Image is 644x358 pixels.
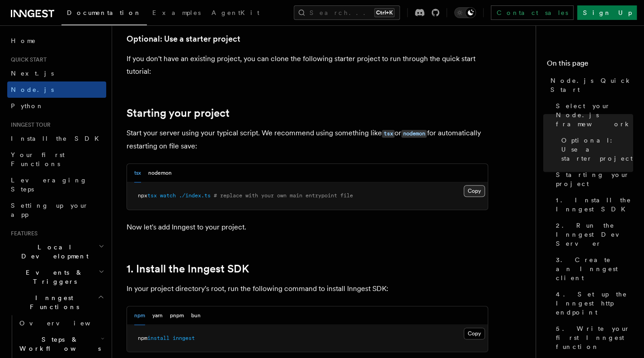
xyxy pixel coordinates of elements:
span: Your first Functions [11,151,65,167]
span: Documentation [67,9,141,16]
a: Documentation [61,3,147,25]
button: pnpm [170,306,184,325]
a: Starting your project [552,167,633,192]
span: Optional: Use a starter project [561,136,633,163]
a: 2. Run the Inngest Dev Server [552,217,633,252]
span: Events & Triggers [7,268,99,286]
button: Copy [464,185,485,197]
span: tsx [147,192,157,199]
span: watch [160,192,176,199]
span: Leveraging Steps [11,177,87,193]
a: tsx [382,129,395,137]
button: Local Development [7,239,106,264]
span: AgentKit [212,9,259,16]
span: Starting your project [556,170,633,188]
button: Toggle dark mode [454,7,476,18]
span: 5. Write your first Inngest function [556,324,633,351]
a: Starting your project [127,107,230,119]
span: Setting up your app [11,202,89,218]
button: Events & Triggers [7,264,106,290]
a: Node.js [7,81,106,98]
a: Your first Functions [7,147,106,172]
a: 3. Create an Inngest client [552,252,633,286]
button: Copy [464,328,485,339]
a: Optional: Use a starter project [127,33,240,45]
a: Next.js [7,65,106,81]
a: 1. Install the Inngest SDK [552,192,633,217]
button: Inngest Functions [7,290,106,315]
button: nodemon [148,164,172,182]
span: ./index.ts [179,192,211,199]
span: Local Development [7,243,99,261]
span: Overview [19,320,113,327]
span: Install the SDK [11,135,104,142]
a: Sign Up [577,5,637,20]
span: Inngest Functions [7,293,98,311]
span: Quick start [7,56,47,63]
button: tsx [134,164,141,182]
span: Node.js Quick Start [550,76,633,94]
button: Search...Ctrl+K [294,5,400,20]
a: Python [7,98,106,114]
span: Python [11,102,44,110]
button: bun [191,306,201,325]
span: 4. Set up the Inngest http endpoint [556,290,633,317]
span: Features [7,230,38,237]
button: yarn [152,306,163,325]
a: Setting up your app [7,197,106,223]
span: Inngest tour [7,121,51,129]
a: Overview [16,315,106,331]
h4: On this page [547,58,633,72]
code: nodemon [401,130,427,138]
a: 5. Write your first Inngest function [552,320,633,355]
span: install [147,335,169,341]
a: Optional: Use a starter project [558,132,633,167]
a: Home [7,33,106,49]
span: Examples [152,9,201,16]
span: Steps & Workflows [16,335,101,353]
p: Start your server using your typical script. We recommend using something like or for automatical... [127,127,488,153]
kbd: Ctrl+K [374,8,395,17]
a: Node.js Quick Start [547,72,633,98]
span: Home [11,36,36,45]
a: Install the SDK [7,130,106,147]
span: Next.js [11,70,54,77]
span: Node.js [11,86,54,93]
span: 1. Install the Inngest SDK [556,196,633,214]
a: AgentKit [206,3,265,24]
span: npx [138,192,147,199]
a: nodemon [401,129,427,137]
code: tsx [382,130,395,138]
a: Select your Node.js framework [552,98,633,132]
button: npm [134,306,145,325]
span: # replace with your own main entrypoint file [214,192,353,199]
a: Examples [147,3,206,24]
button: Steps & Workflows [16,331,106,357]
a: 4. Set up the Inngest http endpoint [552,286,633,320]
a: Leveraging Steps [7,172,106,197]
span: inngest [173,335,195,341]
p: Now let's add Inngest to your project. [127,221,488,234]
a: 1. Install the Inngest SDK [127,263,249,275]
span: 3. Create an Inngest client [556,255,633,282]
span: 2. Run the Inngest Dev Server [556,221,633,248]
p: In your project directory's root, run the following command to install Inngest SDK: [127,282,488,295]
p: If you don't have an existing project, you can clone the following starter project to run through... [127,53,488,78]
span: Select your Node.js framework [556,101,633,129]
a: Contact sales [491,5,573,20]
span: npm [138,335,147,341]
